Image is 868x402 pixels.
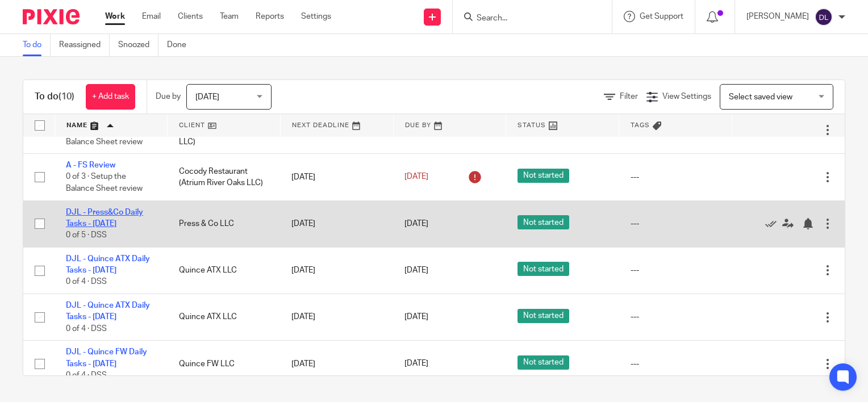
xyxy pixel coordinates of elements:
span: 0 of 5 · DSS [66,231,107,239]
a: Settings [301,11,331,22]
span: Not started [518,215,569,229]
span: 0 of 3 · Setup the Balance Sheet review [66,126,143,146]
td: Quince ATX LLC [168,247,281,294]
td: [DATE] [280,154,393,200]
a: Snoozed [118,34,158,56]
a: To do [23,34,51,56]
span: View Settings [662,93,711,101]
a: Clients [178,11,203,22]
span: [DATE] [195,93,219,101]
span: (10) [59,92,74,101]
span: 0 of 4 · DSS [66,278,107,286]
p: [PERSON_NAME] [746,11,809,22]
div: --- [631,171,721,183]
a: DJL - Quince ATX Daily Tasks - [DATE] [66,301,150,321]
a: Email [142,11,161,22]
td: Quince FW LLC [168,341,281,387]
td: Cocody Restaurant (Atrium River Oaks LLC) [168,154,281,200]
td: Press & Co LLC [168,200,281,247]
a: Done [167,34,195,56]
span: [DATE] [404,360,428,368]
span: Select saved view [729,93,792,101]
h1: To do [35,91,74,103]
td: [DATE] [280,294,393,340]
a: DJL - Quince FW Daily Tasks - [DATE] [66,348,147,367]
span: 0 of 4 · DSS [66,371,107,379]
a: DJL - Quince ATX Daily Tasks - [DATE] [66,255,150,274]
span: 0 of 4 · DSS [66,325,107,333]
td: [DATE] [280,200,393,247]
td: [DATE] [280,341,393,387]
img: svg%3E [815,8,833,26]
a: Reports [256,11,284,22]
span: [DATE] [404,266,428,274]
a: + Add task [86,84,135,110]
a: Work [105,11,125,22]
td: Quince ATX LLC [168,294,281,340]
a: A - FS Review [66,161,115,169]
div: --- [631,311,721,323]
div: --- [631,358,721,370]
span: Tags [631,122,650,128]
span: Filter [620,93,638,101]
span: Not started [518,309,569,323]
a: Team [220,11,239,22]
span: Not started [518,169,569,183]
a: Mark as done [765,218,782,229]
div: --- [631,265,721,276]
td: [DATE] [280,247,393,294]
span: Get Support [640,12,683,20]
img: Pixie [23,9,80,24]
span: Not started [518,355,569,370]
div: --- [631,218,721,229]
span: [DATE] [404,173,428,181]
input: Search [475,14,578,24]
span: 0 of 3 · Setup the Balance Sheet review [66,173,143,193]
span: [DATE] [404,313,428,321]
a: DJL - Press&Co Daily Tasks - [DATE] [66,208,143,228]
span: Not started [518,262,569,276]
a: Reassigned [59,34,110,56]
p: Due by [156,91,181,102]
span: [DATE] [404,220,428,228]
